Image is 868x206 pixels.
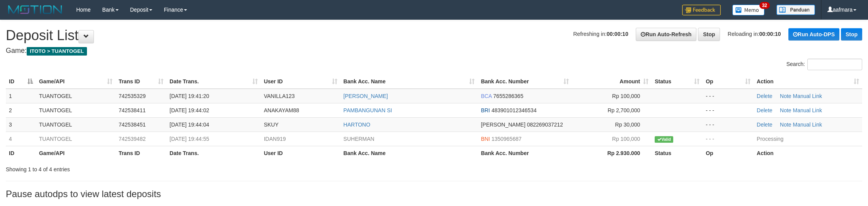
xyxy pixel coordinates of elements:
[6,28,862,43] h1: Deposit List
[478,74,572,89] th: Bank Acc. Number: activate to sort column ascending
[119,136,146,142] span: 742539482
[36,74,116,89] th: Game/API: activate to sort column ascending
[264,107,299,113] span: ANAKAYAM88
[481,122,525,128] span: [PERSON_NAME]
[682,5,721,15] img: Feedback.jpg
[608,107,640,113] span: Rp 2,700,000
[119,122,146,128] span: 742538451
[116,146,167,160] th: Trans ID
[264,136,286,142] span: IDAN919
[652,146,703,160] th: Status
[807,59,862,70] input: Search:
[780,93,791,99] a: Note
[340,146,478,160] th: Bank Acc. Name
[344,136,374,142] a: SUHERMAN
[655,136,673,143] span: Valid transaction
[636,28,696,41] a: Run Auto-Refresh
[340,74,478,89] th: Bank Acc. Name: activate to sort column ascending
[116,74,167,89] th: Trans ID: activate to sort column ascending
[119,107,146,113] span: 742538411
[612,136,640,142] span: Rp 100,000
[607,31,628,37] strong: 00:00:10
[6,103,36,117] td: 2
[786,59,862,70] label: Search:
[167,146,261,160] th: Date Trans.
[492,107,537,113] span: Copy 483901012346534 to clipboard
[36,146,116,160] th: Game/API
[6,89,36,103] td: 1
[36,132,116,146] td: TUANTOGEL
[703,132,754,146] td: - - -
[264,122,279,128] span: SKUY
[572,146,652,160] th: Rp 2.930.000
[615,122,640,128] span: Rp 30,000
[757,107,772,113] a: Delete
[754,74,862,89] th: Action: activate to sort column ascending
[264,93,295,99] span: VANILLA123
[344,93,388,99] a: [PERSON_NAME]
[492,136,522,142] span: Copy 1350965687 to clipboard
[481,136,490,142] span: BNI
[170,93,209,99] span: [DATE] 19:41:20
[478,146,572,160] th: Bank Acc. Number
[167,74,261,89] th: Date Trans.: activate to sort column ascending
[732,5,765,15] img: Button%20Memo.svg
[27,47,87,56] span: ITOTO > TUANTOGEL
[572,74,652,89] th: Amount: activate to sort column ascending
[170,122,209,128] span: [DATE] 19:44:04
[6,189,862,199] h3: Pause autodps to view latest deposits
[793,122,822,128] a: Manual Link
[759,31,781,37] strong: 00:00:10
[6,4,65,15] img: MOTION_logo.png
[754,132,862,146] td: Processing
[780,107,791,113] a: Note
[36,89,116,103] td: TUANTOGEL
[703,89,754,103] td: - - -
[703,146,754,160] th: Op
[841,28,862,41] a: Stop
[6,132,36,146] td: 4
[612,93,640,99] span: Rp 100,000
[261,74,340,89] th: User ID: activate to sort column ascending
[261,146,340,160] th: User ID
[703,74,754,89] th: Op: activate to sort column ascending
[757,122,772,128] a: Delete
[481,107,490,113] span: BRI
[344,107,392,113] a: PAMBANGUNAN SI
[652,74,703,89] th: Status: activate to sort column ascending
[788,28,839,41] a: Run Auto-DPS
[698,28,720,41] a: Stop
[36,117,116,132] td: TUANTOGEL
[119,93,146,99] span: 742535329
[527,122,563,128] span: Copy 082269037212 to clipboard
[6,117,36,132] td: 3
[703,103,754,117] td: - - -
[759,2,770,9] span: 32
[776,5,815,15] img: panduan.png
[6,47,862,55] h4: Game:
[703,117,754,132] td: - - -
[6,74,36,89] th: ID: activate to sort column descending
[780,122,791,128] a: Note
[344,122,371,128] a: HARTONO
[493,93,523,99] span: Copy 7655286365 to clipboard
[728,31,781,37] span: Reloading in:
[573,31,628,37] span: Refreshing in:
[170,107,209,113] span: [DATE] 19:44:02
[754,146,862,160] th: Action
[793,107,822,113] a: Manual Link
[6,146,36,160] th: ID
[170,136,209,142] span: [DATE] 19:44:55
[36,103,116,117] td: TUANTOGEL
[793,93,822,99] a: Manual Link
[481,93,492,99] span: BCA
[6,162,356,173] div: Showing 1 to 4 of 4 entries
[757,93,772,99] a: Delete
